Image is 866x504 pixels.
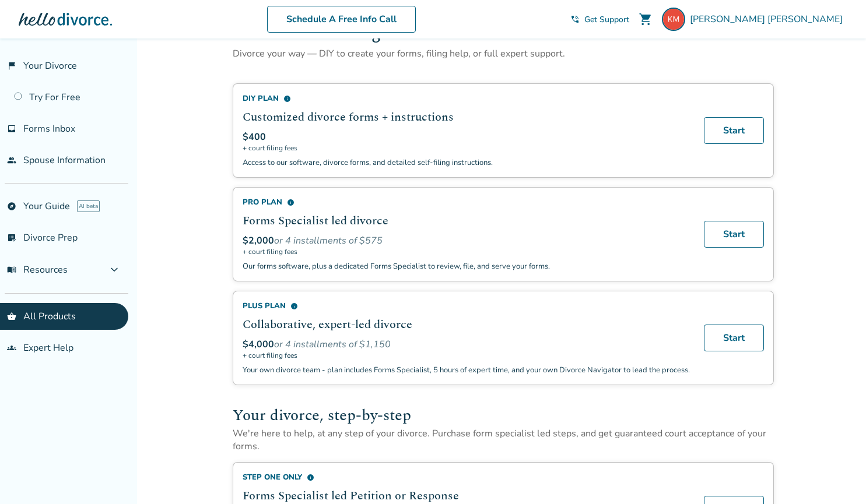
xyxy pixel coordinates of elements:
[243,157,690,168] p: Access to our software, divorce forms, and detailed self-filing instructions.
[243,351,690,360] span: + court filing fees
[233,427,774,453] p: We're here to help, at any step of your divorce. Purchase form specialist led steps, and get guar...
[243,212,690,230] h2: Forms Specialist led divorce
[243,234,274,247] span: $2,000
[243,108,690,126] h2: Customized divorce forms + instructions
[570,15,580,24] span: phone_in_talk
[7,265,16,274] span: menu_book
[243,338,690,351] div: or 4 installments of $1,150
[690,13,847,26] span: [PERSON_NAME] [PERSON_NAME]
[233,47,774,60] p: Divorce your way — DIY to create your forms, filing help, or full expert support.
[639,12,653,26] span: shopping_cart
[243,301,690,311] div: Plus Plan
[704,325,764,351] a: Start
[7,156,16,165] span: people
[243,234,690,247] div: or 4 installments of $575
[307,474,314,481] span: info
[287,199,294,206] span: info
[7,343,16,353] span: groups
[584,14,629,25] span: Get Support
[243,472,690,482] div: Step One Only
[243,338,274,351] span: $4,000
[243,93,690,104] div: DIY Plan
[243,365,690,375] p: Your own divorce team - plan includes Forms Specialist, 5 hours of expert time, and your own Divo...
[243,131,266,143] span: $400
[290,302,298,310] span: info
[107,263,121,277] span: expand_more
[808,448,866,504] iframe: Chat Widget
[570,14,629,25] a: phone_in_talkGet Support
[7,124,16,133] span: inbox
[77,200,100,212] span: AI beta
[7,233,16,242] span: list_alt_check
[283,95,291,103] span: info
[243,197,690,207] div: Pro Plan
[7,312,16,321] span: shopping_basket
[233,404,774,427] h2: Your divorce, step-by-step
[243,247,690,256] span: + court filing fees
[243,316,690,333] h2: Collaborative, expert-led divorce
[243,143,690,153] span: + court filing fees
[704,221,764,248] a: Start
[267,6,416,33] a: Schedule A Free Info Call
[7,61,16,71] span: flag_2
[662,8,685,31] img: kathleen.canyonview@gmail.com
[243,261,690,272] p: Our forms software, plus a dedicated Forms Specialist to review, file, and serve your forms.
[23,122,75,135] span: Forms Inbox
[704,117,764,144] a: Start
[7,202,16,211] span: explore
[7,263,68,276] span: Resources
